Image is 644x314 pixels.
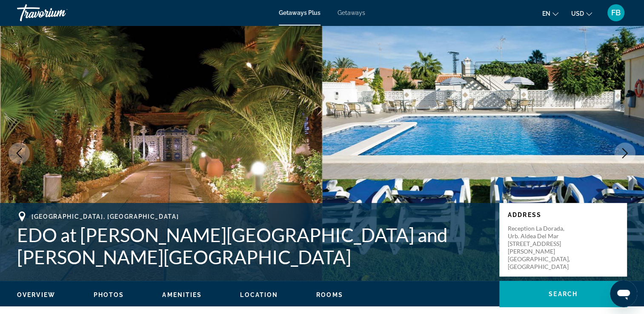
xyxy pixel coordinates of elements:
[611,9,621,17] span: FB
[549,291,578,297] span: Search
[17,224,491,268] h1: EDO at [PERSON_NAME][GEOGRAPHIC_DATA] and [PERSON_NAME][GEOGRAPHIC_DATA]
[542,7,558,20] button: Change language
[610,280,637,307] iframe: Button to launch messaging window
[542,10,550,17] span: en
[508,225,576,271] p: Reception La Dorada, Urb. Aldea del Mar [STREET_ADDRESS][PERSON_NAME] [GEOGRAPHIC_DATA], [GEOGRAP...
[162,291,202,299] button: Amenities
[17,291,55,299] button: Overview
[240,291,278,299] button: Location
[499,281,627,307] button: Search
[571,7,592,20] button: Change currency
[338,9,365,16] a: Getaways
[94,291,124,299] button: Photos
[316,291,343,299] button: Rooms
[605,4,627,22] button: User Menu
[9,143,30,164] button: Previous image
[31,213,179,220] span: [GEOGRAPHIC_DATA], [GEOGRAPHIC_DATA]
[571,10,584,17] span: USD
[614,143,635,164] button: Next image
[17,2,102,24] a: Travorium
[508,211,618,218] p: Address
[279,9,321,16] a: Getaways Plus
